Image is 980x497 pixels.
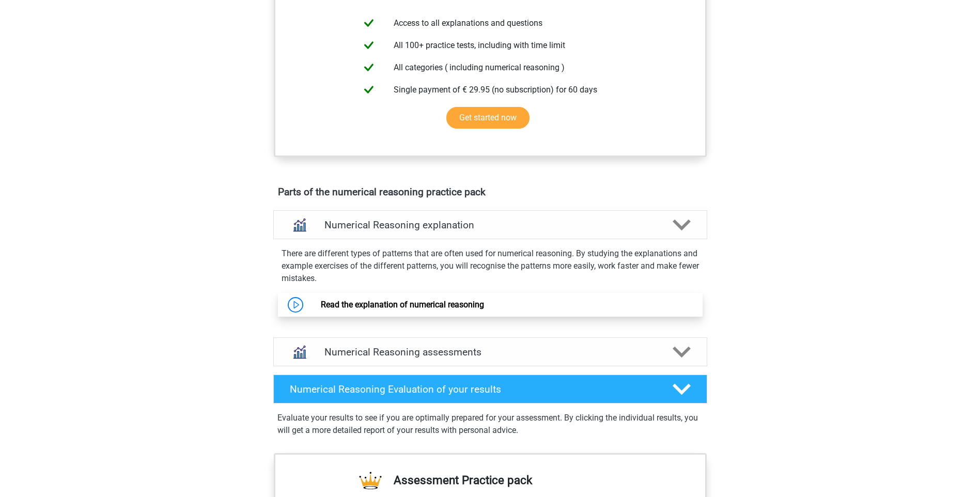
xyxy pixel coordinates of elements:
[282,247,699,285] p: There are different types of patterns that are often used for numerical reasoning. By studying th...
[446,107,530,129] a: Get started now
[324,346,656,358] h4: Numerical Reasoning assessments
[324,219,656,231] h4: Numerical Reasoning explanation
[269,375,711,403] a: Numerical Reasoning Evaluation of your results
[290,383,656,395] h4: Numerical Reasoning Evaluation of your results
[269,337,711,366] a: assessments Numerical Reasoning assessments
[286,212,313,238] img: numerical reasoning explanations
[269,210,711,239] a: explanations Numerical Reasoning explanation
[278,186,703,198] h4: Parts of the numerical reasoning practice pack
[277,412,703,437] p: Evaluate your results to see if you are optimally prepared for your assessment. By clicking the i...
[321,300,484,309] a: Read the explanation of numerical reasoning
[286,339,313,365] img: numerical reasoning assessments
